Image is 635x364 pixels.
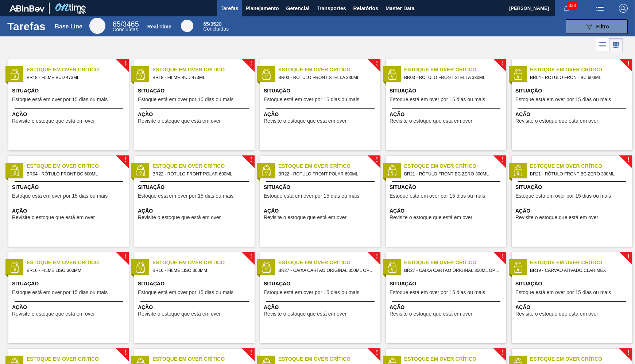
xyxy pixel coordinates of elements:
span: Ação [12,207,127,215]
span: ! [627,157,630,163]
img: status [387,262,398,273]
span: Estoque em Over Crítico [530,66,632,74]
span: Estoque está em over por 15 dias ou mais [12,290,108,295]
img: status [261,262,272,273]
h1: Tarefas [7,22,46,31]
span: Estoque em Over Crítico [152,259,255,266]
span: BR21 - RÓTULO FRONT BC ZERO 300ML [404,170,500,178]
span: Revisite o estoque que está em over [390,215,472,220]
img: status [387,69,398,80]
span: ! [627,61,630,66]
span: Situação [138,280,253,288]
img: status [135,165,146,176]
span: BR22 - RÓTULO FRONT POLAR 600ML [278,170,375,178]
img: Logout [619,4,628,13]
span: ! [502,254,504,259]
span: Estoque está em over por 15 dias ou mais [12,97,108,102]
span: Ação [264,111,379,118]
div: Visão em Cards [609,38,623,52]
span: 338 [567,1,577,9]
span: Situação [12,280,127,288]
span: Ação [138,207,253,215]
span: Ação [264,207,379,215]
span: Estoque está em over por 15 dias ou mais [515,193,611,199]
span: ! [627,350,630,356]
span: ! [250,61,252,66]
span: Estoque em Over Crítico [27,66,129,74]
span: Revisite o estoque que está em over [390,311,472,317]
span: BR27 - CAIXA CARTÃO ORIGINAL 350ML OPEN CORNER [404,266,500,274]
div: Base Line [89,18,105,34]
span: Transportes [317,4,346,13]
img: status [512,165,523,176]
span: BR16 - FILME LISO 300MM [152,266,249,274]
span: Estoque em Over Crítico [530,355,632,363]
span: Filtro [596,24,609,29]
div: Real Time [203,22,229,31]
span: Planejamento [245,4,279,13]
span: ! [502,157,504,163]
span: Relatórios [353,4,378,13]
span: Revisite o estoque que está em over [138,118,221,124]
span: BR27 - CAIXA CARTÃO ORIGINAL 350ML OPEN CORNER [278,266,375,274]
span: ! [124,350,126,356]
span: Ação [138,304,253,311]
span: Situação [264,183,379,191]
img: status [512,262,523,273]
span: Estoque está em over por 15 dias ou mais [138,97,233,102]
span: 65 [203,21,209,27]
span: Estoque em Over Crítico [530,162,632,170]
span: / 3465 [113,20,139,28]
img: status [261,165,272,176]
img: status [261,69,272,80]
span: Gerencial [286,4,310,13]
span: Estoque está em over por 15 dias ou mais [390,97,485,102]
span: Estoque em Over Crítico [278,162,380,170]
img: status [512,69,523,80]
span: Estoque em Over Crítico [278,259,380,266]
span: Situação [390,280,504,288]
span: BR03 - RÓTULO FRONT STELLA 330ML [278,74,375,82]
span: Estoque está em over por 15 dias ou mais [138,290,233,295]
span: Estoque em Over Crítico [404,162,506,170]
span: Estoque em Over Crítico [152,66,255,74]
span: ! [124,157,126,163]
span: Situação [12,183,127,191]
span: BR22 - RÓTULO FRONT POLAR 600ML [152,170,249,178]
span: Estoque está em over por 15 dias ou mais [264,193,359,199]
span: Estoque em Over Crítico [530,259,632,266]
span: BR04 - RÓTULO FRONT BC 600ML [27,170,123,178]
span: Estoque em Over Crítico [404,259,506,266]
span: Estoque está em over por 15 dias ou mais [390,193,485,199]
div: Base Line [55,23,82,30]
span: Ação [12,304,127,311]
span: BR19 - CARVAO ATIVADO CLARIMEX [530,266,626,274]
span: Estoque em Over Crítico [404,355,506,363]
span: Concluídas [113,27,138,32]
span: ! [376,157,378,163]
span: Situação [138,183,253,191]
span: Ação [515,111,630,118]
span: Master Data [386,4,414,13]
span: 65 [113,20,121,28]
img: status [9,69,20,80]
div: Base Line [113,21,139,32]
span: Estoque em Over Crítico [152,162,255,170]
span: Ação [515,207,630,215]
span: Estoque em Over Crítico [278,66,380,74]
span: Estoque em Over Crítico [27,259,129,266]
span: ! [376,350,378,356]
img: status [9,262,20,273]
div: Real Time [181,20,193,32]
button: Notificações [555,3,578,13]
span: Concluídas [203,26,229,32]
span: BR03 - RÓTULO FRONT STELLA 330ML [404,74,500,82]
span: Estoque em Over Crítico [27,355,129,363]
span: ! [124,254,126,259]
span: BR18 - FILME BUD 473ML [152,74,249,82]
span: Situação [390,87,504,95]
span: Estoque em Over Crítico [152,355,255,363]
span: ! [250,157,252,163]
span: ! [250,254,252,259]
span: Estoque está em over por 15 dias ou mais [515,97,611,102]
